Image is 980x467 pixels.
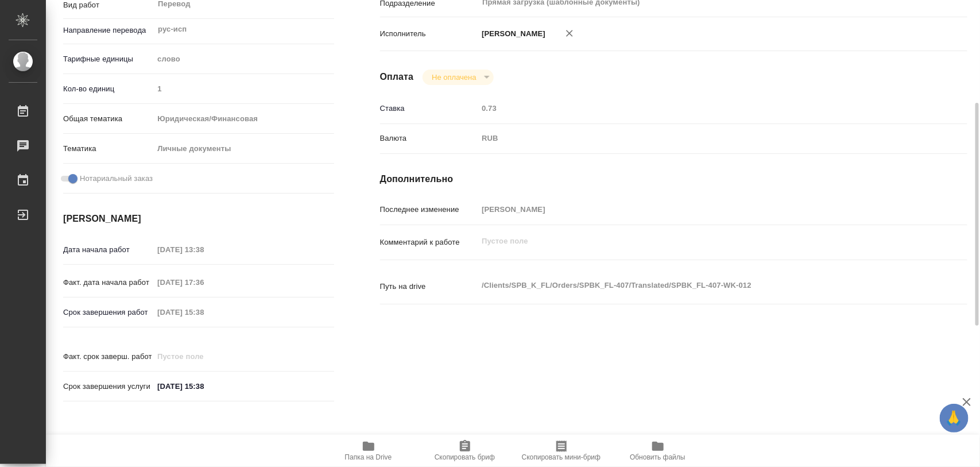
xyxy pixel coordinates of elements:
input: Пустое поле [153,80,334,97]
input: ✎ Введи что-нибудь [153,378,254,395]
input: Пустое поле [153,241,254,258]
p: Комментарий к работе [380,237,478,248]
p: Последнее изменение [380,204,478,215]
p: Факт. срок заверш. работ [63,351,153,362]
div: Личные документы [153,139,334,159]
span: Нотариальный заказ [80,173,153,184]
input: Пустое поле [478,201,918,218]
p: Путь на drive [380,281,478,292]
p: Кол-во единиц [63,83,153,95]
p: Дата начала работ [63,244,153,256]
button: Папка на Drive [320,435,417,467]
textarea: /Clients/SPB_K_FL/Orders/SPBK_FL-407/Translated/SPBK_FL-407-WK-012 [478,276,918,295]
input: Пустое поле [153,304,254,321]
p: Ставка [380,103,478,114]
p: Срок завершения услуги [63,381,153,392]
span: 🙏 [944,406,964,430]
p: Срок завершения работ [63,307,153,318]
button: Скопировать мини-бриф [513,435,610,467]
h4: Дополнительно [380,172,967,186]
span: Обновить файлы [630,453,685,461]
input: Пустое поле [153,274,254,291]
p: Валюта [380,133,478,144]
h4: Оплата [380,70,414,84]
div: Не оплачена [423,70,493,85]
button: Не оплачена [428,72,479,82]
button: 🙏 [940,404,969,433]
h4: [PERSON_NAME] [63,212,334,226]
p: Тематика [63,143,153,155]
p: [PERSON_NAME] [478,28,545,40]
button: Удалить исполнителя [557,21,582,46]
div: слово [153,49,334,69]
button: Скопировать бриф [417,435,513,467]
button: Обновить файлы [610,435,706,467]
span: Скопировать мини-бриф [522,453,601,461]
p: Исполнитель [380,28,478,40]
span: Папка на Drive [345,453,392,461]
p: Общая тематика [63,113,153,125]
input: Пустое поле [153,348,254,365]
p: Тарифные единицы [63,53,153,65]
input: Пустое поле [478,100,918,117]
p: Направление перевода [63,25,153,36]
span: Скопировать бриф [435,453,495,461]
div: RUB [478,129,918,148]
p: Факт. дата начала работ [63,277,153,288]
div: Юридическая/Финансовая [153,109,334,129]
